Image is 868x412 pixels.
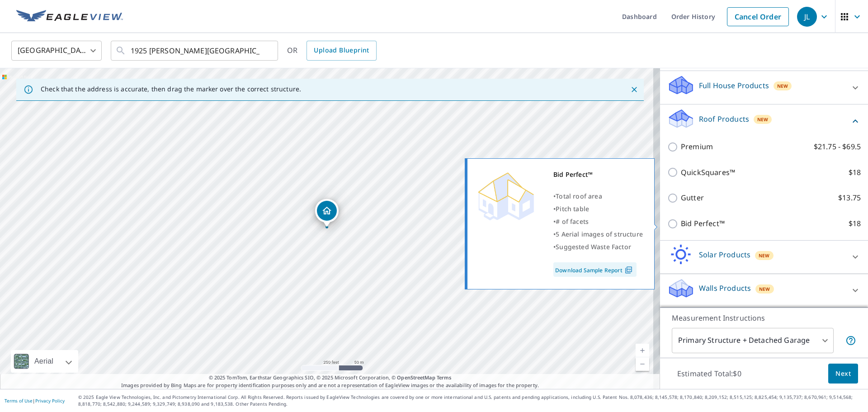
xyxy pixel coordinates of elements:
[553,241,643,253] div: •
[849,218,861,229] p: $18
[556,242,631,251] span: Suggested Waste Factor
[681,167,735,178] p: QuickSquares™
[759,252,770,259] span: New
[5,398,65,403] p: |
[699,249,750,260] p: Solar Products
[35,398,65,404] a: Privacy Policy
[845,335,856,346] span: Your report will include the primary structure and a detached garage if one exists.
[287,41,377,61] div: OR
[131,38,259,63] input: Search by address or latitude-longitude
[209,374,452,382] span: © 2025 TomTom, Earthstar Geographics SIO, © 2025 Microsoft Corporation, ©
[636,357,649,371] a: Current Level 17, Zoom Out
[838,192,861,204] p: $13.75
[672,313,856,323] p: Measurement Instructions
[699,80,769,91] p: Full House Products
[667,244,861,270] div: Solar ProductsNew
[672,328,834,353] div: Primary Structure + Detached Garage
[5,398,33,404] a: Terms of Use
[553,190,643,203] div: •
[315,199,339,227] div: Dropped pin, building 1, Residential property, 1925 Shirlene Dr Florissant, MO 63031
[667,108,861,134] div: Roof ProductsNew
[32,350,56,373] div: Aerial
[11,350,78,373] div: Aerial
[828,364,858,384] button: Next
[623,266,635,274] img: Pdf Icon
[667,75,861,100] div: Full House ProductsNew
[314,45,369,56] span: Upload Blueprint
[11,38,102,63] div: [GEOGRAPHIC_DATA]
[759,285,770,293] span: New
[835,368,851,379] span: Next
[556,217,589,226] span: # of facets
[474,168,538,223] img: Premium
[699,283,751,294] p: Walls Products
[16,10,123,24] img: EV Logo
[670,364,749,384] p: Estimated Total: $0
[553,215,643,228] div: •
[681,218,725,229] p: Bid Perfect™
[699,114,749,124] p: Roof Products
[849,167,861,178] p: $18
[681,192,704,204] p: Gutter
[553,262,637,277] a: Download Sample Report
[553,203,643,215] div: •
[556,204,589,213] span: Pitch table
[814,141,861,152] p: $21.75 - $69.5
[556,230,643,238] span: 5 Aerial images of structure
[628,84,640,95] button: Close
[78,394,863,407] p: © 2025 Eagle View Technologies, Inc. and Pictometry International Corp. All Rights Reserved. Repo...
[667,278,861,303] div: Walls ProductsNew
[397,374,435,381] a: OpenStreetMap
[636,344,649,357] a: Current Level 17, Zoom In
[437,374,452,381] a: Terms
[553,168,643,181] div: Bid Perfect™
[556,192,602,200] span: Total roof area
[777,82,788,90] span: New
[681,141,713,152] p: Premium
[553,228,643,241] div: •
[757,116,769,123] span: New
[41,85,301,93] p: Check that the address is accurate, then drag the marker over the correct structure.
[797,7,817,27] div: JL
[727,7,789,26] a: Cancel Order
[307,41,376,61] a: Upload Blueprint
